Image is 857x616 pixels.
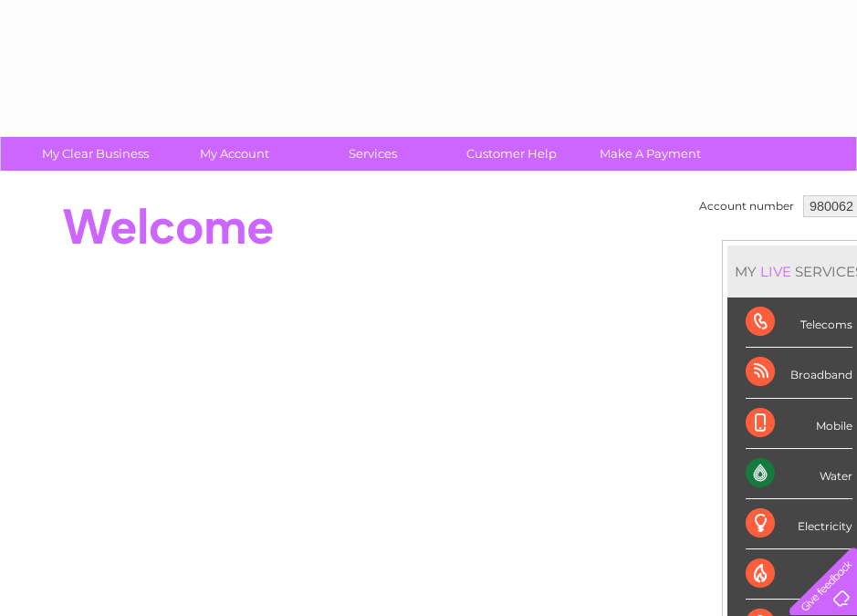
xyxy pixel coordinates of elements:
td: Account number [695,191,799,222]
a: My Account [159,137,309,171]
div: Telecoms [746,298,852,348]
a: Make A Payment [575,137,726,171]
div: Electricity [746,499,852,549]
a: Customer Help [436,137,587,171]
div: Gas [746,549,852,600]
a: Services [298,137,448,171]
div: Mobile [746,399,852,449]
div: LIVE [757,263,795,280]
div: Broadband [746,348,852,398]
a: My Clear Business [20,137,171,171]
div: Water [746,449,852,499]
